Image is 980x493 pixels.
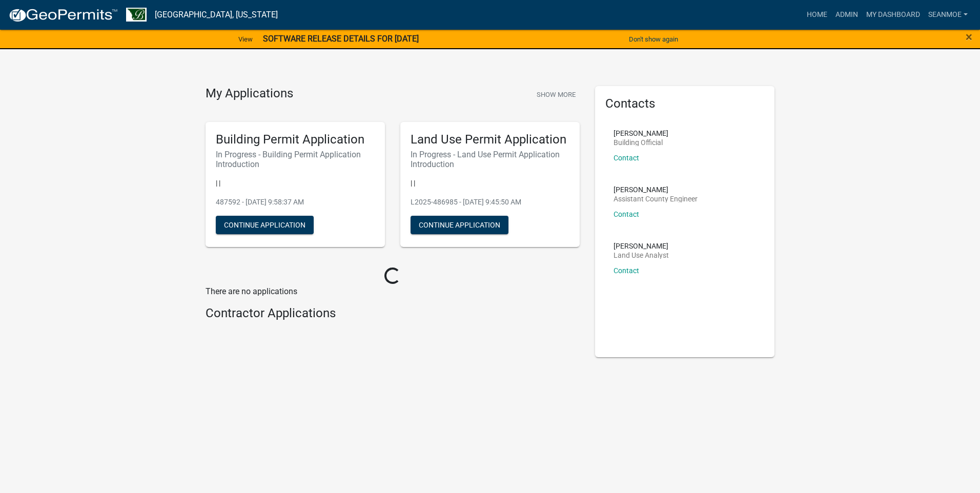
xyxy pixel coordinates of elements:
[206,306,580,321] h4: Contractor Applications
[614,195,698,202] p: Assistant County Engineer
[411,178,569,189] p: | |
[614,139,668,146] p: Building Official
[614,252,669,259] p: Land Use Analyst
[411,216,508,234] button: Continue Application
[263,34,419,44] strong: SOFTWARE RELEASE DETAILS FOR [DATE]
[803,5,831,25] a: Home
[924,5,972,25] a: SeanMoe
[216,132,375,147] h5: Building Permit Application
[155,6,278,24] a: [GEOGRAPHIC_DATA], [US_STATE]
[966,30,972,44] span: ×
[411,132,569,147] h5: Land Use Permit Application
[614,130,668,137] p: [PERSON_NAME]
[614,186,698,193] p: [PERSON_NAME]
[862,5,924,25] a: My Dashboard
[216,197,375,208] p: 487592 - [DATE] 9:58:37 AM
[614,210,639,218] a: Contact
[216,216,314,234] button: Continue Application
[966,31,972,43] button: Close
[614,154,639,162] a: Contact
[206,285,580,298] p: There are no applications
[411,197,569,208] p: L2025-486985 - [DATE] 9:45:50 AM
[206,306,580,325] wm-workflow-list-section: Contractor Applications
[625,31,682,48] button: Don't show again
[126,8,147,22] img: Benton County, Minnesota
[605,96,764,111] h5: Contacts
[614,266,639,275] a: Contact
[831,5,862,25] a: Admin
[234,31,257,48] a: View
[411,150,569,169] h6: In Progress - Land Use Permit Application Introduction
[206,86,293,101] h4: My Applications
[614,242,669,250] p: [PERSON_NAME]
[216,178,375,189] p: | |
[533,86,580,103] button: Show More
[216,150,375,169] h6: In Progress - Building Permit Application Introduction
